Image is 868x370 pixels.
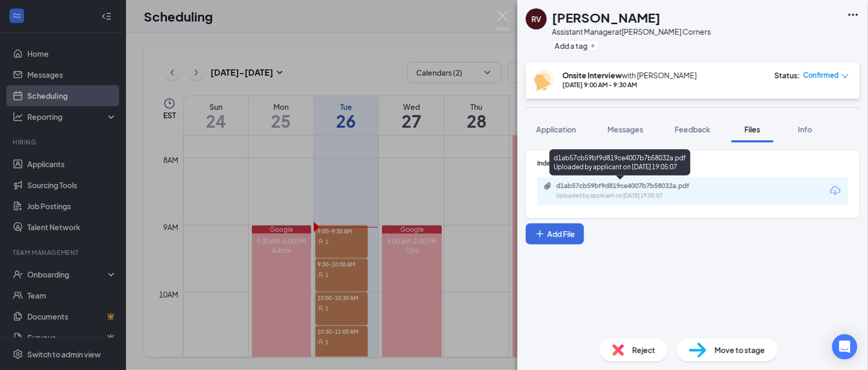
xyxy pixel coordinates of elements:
[632,344,655,356] span: Reject
[556,192,714,200] div: Uploaded by applicant on [DATE] 19:05:07
[798,125,812,134] span: Info
[526,223,584,244] button: Add FilePlus
[832,334,858,359] div: Open Intercom Messenger
[563,80,697,89] div: [DATE] 9:00 AM - 9:30 AM
[803,70,839,80] span: Confirmed
[563,70,697,80] div: with [PERSON_NAME]
[556,182,703,190] div: d1ab57cb59bf9d819ce4007b7b58032a.pdf
[675,125,711,134] span: Feedback
[563,70,622,80] b: Onsite Interview
[552,26,711,37] div: Assistant Manager at [PERSON_NAME] Corners
[552,40,599,51] button: PlusAdd a tag
[536,125,576,134] span: Application
[745,125,760,134] span: Files
[532,14,542,24] div: RV
[608,125,643,134] span: Messages
[549,149,691,176] div: d1ab57cb59bf9d819ce4007b7b58032a.pdf Uploaded by applicant on [DATE] 19:05:07
[775,70,800,80] div: Status :
[715,344,765,356] span: Move to stage
[535,229,545,239] svg: Plus
[544,182,714,200] a: Paperclipd1ab57cb59bf9d819ce4007b7b58032a.pdfUploaded by applicant on [DATE] 19:05:07
[842,73,849,80] span: down
[537,159,848,168] div: Indeed Resume
[544,182,552,190] svg: Paperclip
[552,8,661,26] h1: [PERSON_NAME]
[847,8,860,21] svg: Ellipses
[829,184,842,197] svg: Download
[590,43,596,49] svg: Plus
